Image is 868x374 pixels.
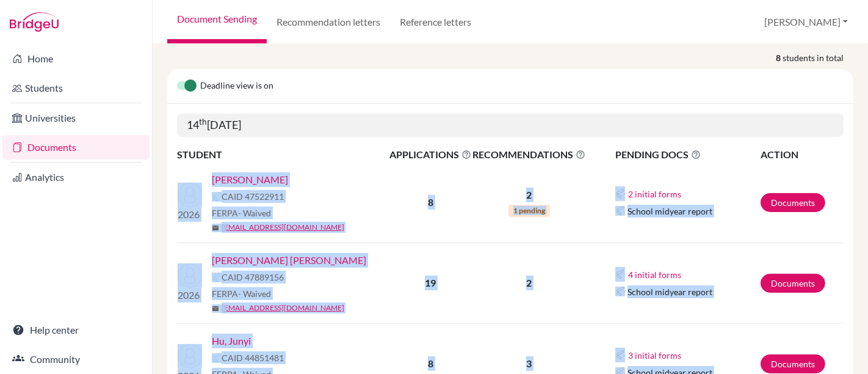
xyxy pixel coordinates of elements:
a: Documents [761,354,825,373]
span: - Waived [238,208,271,218]
img: Common App logo [615,350,625,360]
a: Community [2,347,150,372]
a: Home [2,46,150,71]
img: Chaves Blackman, Thomas [178,263,202,288]
span: School midyear report [627,285,712,298]
h5: 14 [DATE] [177,114,844,137]
a: Analytics [2,165,150,189]
a: [PERSON_NAME] [212,172,288,187]
img: Common App logo [615,206,625,216]
span: FERPA [212,207,271,219]
span: School midyear report [627,205,712,218]
img: Common App logo [212,273,222,282]
span: PENDING DOCS [615,147,759,162]
span: RECOMMENDATIONS [472,147,585,162]
p: 2 [472,276,585,290]
a: [PERSON_NAME] [PERSON_NAME] [212,253,366,268]
p: 2 [472,188,585,202]
a: Help center [2,318,150,342]
b: 19 [425,277,436,288]
span: CAID 47522911 [222,190,284,203]
span: CAID 47889156 [222,271,284,284]
a: Documents [761,193,825,212]
img: Common App logo [212,192,222,202]
button: 2 initial forms [627,187,682,201]
span: 1 pending [508,205,550,217]
img: Byrkjeland, Mikael [178,183,202,207]
a: Universities [2,106,150,130]
img: Common App logo [615,269,625,279]
p: 2026 [178,288,202,302]
a: Students [2,76,150,100]
img: Common App logo [615,287,625,296]
span: students in total [783,51,853,64]
img: Common App logo [615,189,625,199]
button: [PERSON_NAME] [759,10,853,34]
span: mail [212,224,219,232]
a: Documents [2,135,150,159]
span: APPLICATIONS [389,147,471,162]
a: [EMAIL_ADDRESS][DOMAIN_NAME] [222,302,344,313]
b: 8 [428,196,433,208]
button: 4 initial forms [627,268,682,282]
th: STUDENT [177,147,389,163]
a: [EMAIL_ADDRESS][DOMAIN_NAME] [222,222,344,233]
b: 8 [428,358,433,369]
span: Deadline view is on [200,79,273,94]
p: 2026 [178,207,202,222]
p: 3 [472,356,585,371]
img: Hu, Junyi [178,344,202,369]
a: Documents [761,274,825,293]
button: 3 initial forms [627,348,682,362]
strong: 8 [776,51,783,64]
span: mail [212,305,219,312]
span: FERPA [212,287,271,300]
img: Bridge-U [10,12,59,32]
span: - Waived [238,288,271,299]
a: Hu, Junyi [212,334,251,348]
span: CAID 44851481 [222,351,284,364]
sup: th [199,117,207,127]
img: Common App logo [212,353,222,363]
th: ACTION [760,147,844,163]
